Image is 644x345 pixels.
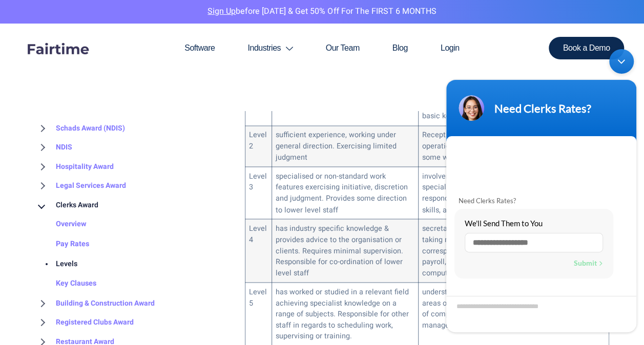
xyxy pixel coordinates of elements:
[549,37,625,59] a: Book a Demo
[168,24,231,73] a: Software
[418,126,609,167] td: Reception basics plus some interpersonal skills, operation of a wider range of business equipment...
[245,282,272,345] td: Level 5
[272,219,418,282] td: has industry specific knowledge & provides advice to the organisation or clients. Requires minima...
[207,5,236,17] a: Sign Up
[272,167,418,219] td: specialised or non-standard work features exercising initiative, discretion and judgment. Provide...
[309,24,376,73] a: Our Team
[424,24,476,73] a: Login
[418,219,609,282] td: secretarial and executive support, maintaining diaries, taking meeting minutes, answering executi...
[35,215,87,235] a: Overview
[35,119,125,138] a: Schads Award (NDIS)
[245,126,272,167] td: Level 2
[35,138,72,158] a: NDIS
[35,196,98,215] a: Clerks Award
[441,44,641,337] iframe: SalesIQ Chatwindow
[35,234,89,254] a: Pay Rates
[418,282,609,345] td: understanding of the company objectives, potential areas of growth, trends/ industry, use of a wi...
[231,24,309,73] a: Industries
[35,157,114,177] a: Hospitality Award
[35,254,77,274] a: Levels
[272,282,418,345] td: has worked or studied in a relevant field achieving specialist knowledge on a range of subjects. ...
[35,313,134,333] a: Registered Clubs Award
[272,126,418,167] td: sufficient experience, working under general direction. Exercising limited judgment
[245,219,272,282] td: Level 4
[376,24,424,73] a: Blog
[418,167,609,219] td: involvement in business banking processes, providing specialised advice on company products and s...
[35,177,126,196] a: Legal Services Award
[8,5,636,18] p: before [DATE] & Get 50% Off for the FIRST 6 MONTHS
[35,274,96,294] a: Key Clauses
[35,294,155,313] a: Building & Construction Award
[245,167,272,219] td: Level 3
